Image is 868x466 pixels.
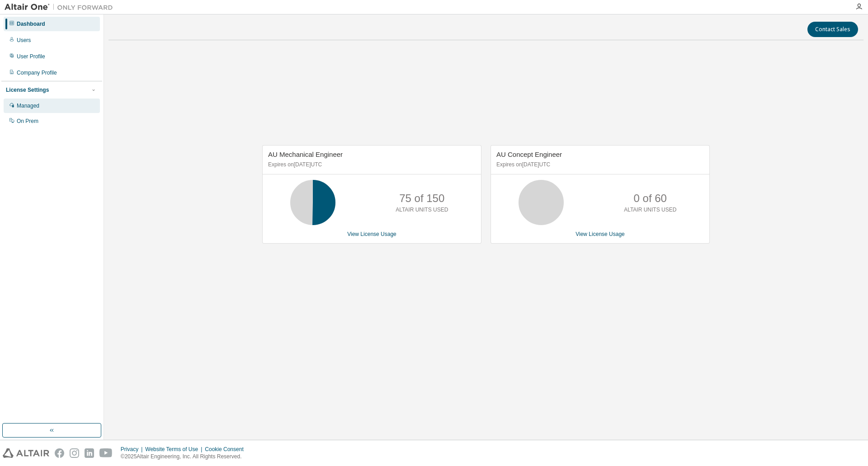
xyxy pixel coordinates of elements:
[17,37,31,44] div: Users
[55,448,64,458] img: facebook.svg
[634,191,667,206] p: 0 of 60
[268,151,343,158] span: AU Mechanical Engineer
[17,20,45,28] div: Dashboard
[17,53,45,60] div: User Profile
[17,102,39,109] div: Managed
[399,191,444,206] p: 75 of 150
[99,448,113,458] img: youtube.svg
[624,206,676,214] p: ALTAIR UNITS USED
[3,448,49,458] img: altair_logo.svg
[17,118,38,125] div: On Prem
[85,448,94,458] img: linkedin.svg
[121,453,249,461] p: © 2025 Altair Engineering, Inc. All Rights Reserved.
[121,446,145,453] div: Privacy
[5,3,118,12] img: Altair One
[6,86,49,94] div: License Settings
[70,448,79,458] img: instagram.svg
[576,231,625,237] a: View License Usage
[807,22,858,37] button: Contact Sales
[496,161,702,169] p: Expires on [DATE] UTC
[496,151,562,158] span: AU Concept Engineer
[268,161,473,169] p: Expires on [DATE] UTC
[347,231,396,237] a: View License Usage
[396,206,448,214] p: ALTAIR UNITS USED
[205,446,249,453] div: Cookie Consent
[17,69,57,76] div: Company Profile
[145,446,205,453] div: Website Terms of Use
